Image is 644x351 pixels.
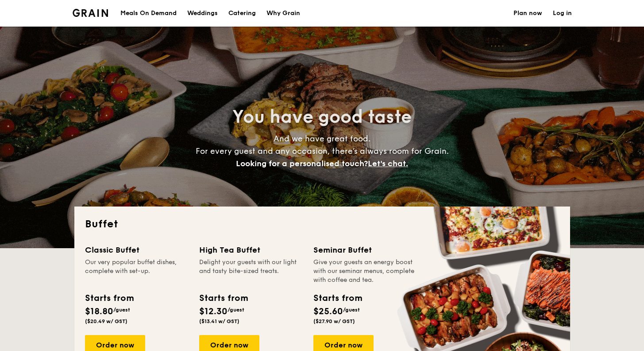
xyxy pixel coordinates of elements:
div: Our very popular buffet dishes, complete with set-up. [85,258,189,285]
a: Logotype [73,9,108,17]
img: Grain [73,9,108,17]
div: Classic Buffet [85,244,189,256]
span: /guest [228,307,244,313]
span: /guest [113,307,130,313]
span: $25.60 [313,306,343,317]
div: Delight your guests with our light and tasty bite-sized treats. [199,258,303,285]
span: $12.30 [199,306,228,317]
span: ($13.41 w/ GST) [199,318,239,324]
span: Looking for a personalised touch? [236,159,368,168]
h2: Buffet [85,217,559,231]
div: Starts from [313,292,362,305]
span: You have good taste [232,106,412,128]
span: And we have great food. For every guest and any occasion, there’s always room for Grain. [196,134,449,168]
span: $18.80 [85,306,113,317]
div: Starts from [85,292,133,305]
div: Seminar Buffet [313,244,417,256]
span: /guest [343,307,360,313]
div: High Tea Buffet [199,244,303,256]
div: Give your guests an energy boost with our seminar menus, complete with coffee and tea. [313,258,417,285]
span: ($20.49 w/ GST) [85,318,127,324]
div: Starts from [199,292,247,305]
span: Let's chat. [368,159,408,168]
span: ($27.90 w/ GST) [313,318,355,324]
